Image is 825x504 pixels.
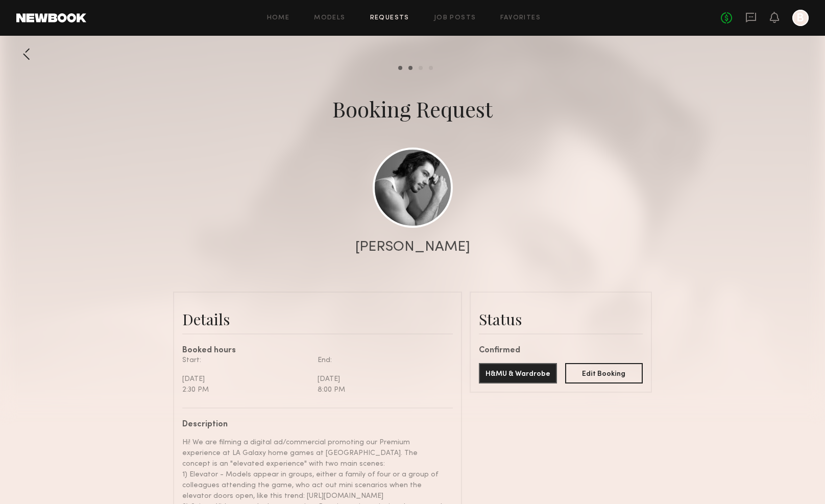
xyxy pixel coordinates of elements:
[434,15,476,21] a: Job Posts
[318,355,445,366] div: End:
[182,347,453,355] div: Booked hours
[318,385,445,395] div: 8:00 PM
[565,363,643,383] button: Edit Booking
[332,94,493,123] div: Booking Request
[370,15,409,21] a: Requests
[479,309,643,329] div: Status
[182,309,453,329] div: Details
[500,15,541,21] a: Favorites
[314,15,345,21] a: Models
[479,347,643,355] div: Confirmed
[792,10,809,26] a: B
[182,421,445,429] div: Description
[479,363,557,383] button: H&MU & Wardrobe
[182,374,310,385] div: [DATE]
[182,355,310,366] div: Start:
[267,15,290,21] a: Home
[318,374,445,385] div: [DATE]
[182,385,310,395] div: 2:30 PM
[355,240,470,254] div: [PERSON_NAME]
